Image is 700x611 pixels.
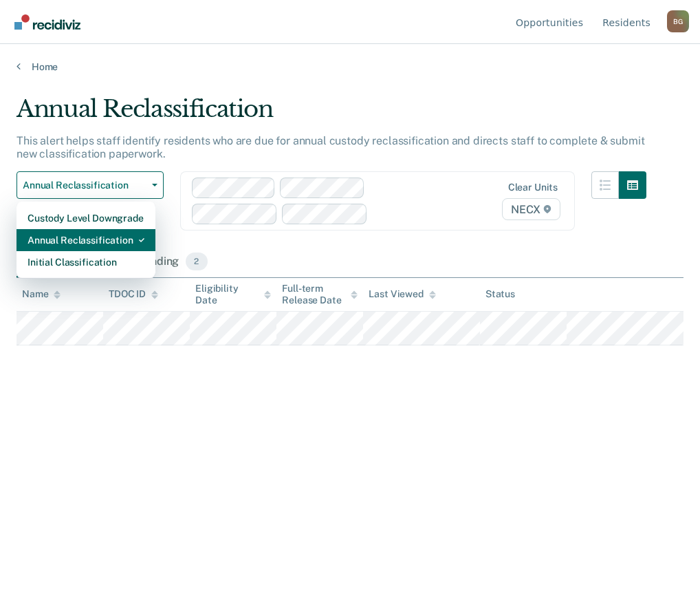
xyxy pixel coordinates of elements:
div: Name [22,288,61,300]
span: Annual Reclassification [23,180,146,191]
div: Annual Reclassification [17,95,646,134]
button: Annual Reclassification [17,171,164,199]
img: Recidiviz [14,14,80,30]
div: Clear units [508,182,558,193]
div: TDOC ID [109,288,158,300]
div: Status [485,288,515,300]
div: Eligibility Date [195,283,271,306]
span: NECX [502,198,560,220]
p: This alert helps staff identify residents who are due for annual custody reclassification and dir... [17,134,645,160]
div: Last Viewed [369,288,435,300]
button: Profile dropdown button [667,10,689,32]
div: Full-term Release Date [282,283,358,306]
span: 2 [186,253,207,270]
div: Annual Reclassification [28,229,144,251]
div: Initial Classification [28,251,144,273]
a: Home [17,61,683,73]
div: Dropdown Menu [17,202,155,279]
div: B G [667,10,689,32]
div: Pending2 [135,247,210,277]
div: Custody Level Downgrade [28,207,144,229]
